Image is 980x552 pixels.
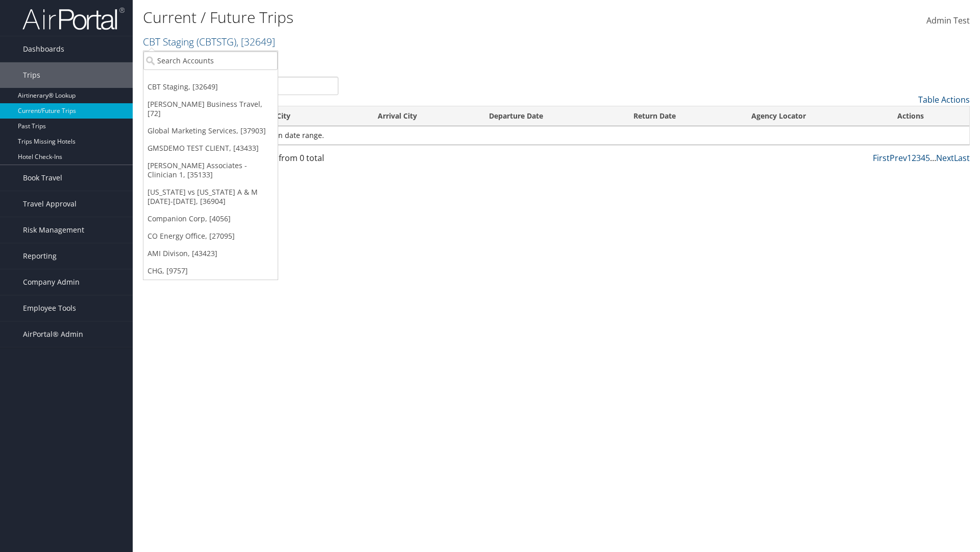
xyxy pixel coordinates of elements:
span: , [ 32649 ] [236,35,275,49]
span: Company Admin [23,269,80,295]
span: Admin Test [926,15,970,26]
span: Employee Tools [23,295,76,321]
input: Search Accounts [143,51,278,70]
th: Return Date: activate to sort column ascending [624,106,742,126]
span: Book Travel [23,165,62,191]
span: AirPortal® Admin [23,321,83,347]
span: ( CBTSTG ) [197,35,236,49]
a: Prev [890,152,907,164]
span: Trips [23,62,40,88]
a: 1 [907,152,912,164]
td: No Airtineraries found within the given date range. [143,126,969,145]
a: Next [936,152,954,164]
a: Companion Corp, [4056] [143,210,278,227]
p: Filter: [143,54,694,67]
th: Arrival City: activate to sort column ascending [369,106,479,126]
a: Global Marketing Services, [37903] [143,122,278,140]
a: CBT Staging [143,35,275,49]
a: CBT Staging, [32649] [143,78,278,96]
h1: Current / Future Trips [143,7,694,28]
img: airportal-logo.png [22,7,125,31]
a: First [873,152,890,164]
th: Departure Date: activate to sort column descending [480,106,624,126]
a: [US_STATE] vs [US_STATE] A & M [DATE]-[DATE], [36904] [143,183,278,210]
a: CHG, [9757] [143,262,278,280]
span: Travel Approval [23,191,77,217]
a: 3 [916,152,921,164]
a: GMSDEMO TEST CLIENT, [43433] [143,140,278,157]
span: … [930,152,936,164]
th: Departure City: activate to sort column ascending [230,106,369,126]
a: Last [954,152,970,164]
a: 5 [925,152,930,164]
th: Agency Locator: activate to sort column ascending [742,106,888,126]
a: [PERSON_NAME] Associates - Clinician 1, [35133] [143,157,278,183]
span: Dashboards [23,36,64,62]
a: 2 [912,152,916,164]
a: Admin Test [926,5,970,37]
span: Risk Management [23,217,84,243]
th: Actions [888,106,969,126]
a: [PERSON_NAME] Business Travel, [72] [143,96,278,122]
a: Table Actions [918,94,970,105]
span: Reporting [23,243,57,269]
a: CO Energy Office, [27095] [143,227,278,245]
a: 4 [921,152,925,164]
a: AMI Divison, [43423] [143,245,278,262]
